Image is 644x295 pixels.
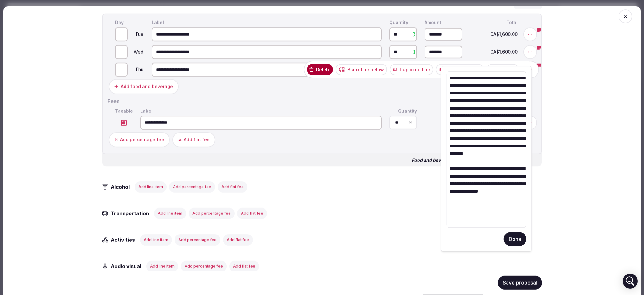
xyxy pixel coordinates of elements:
h3: Transportation [108,209,155,217]
button: Add percentage fee [169,181,215,192]
div: Quantity [388,107,418,114]
button: Duplicate line [390,64,433,75]
h3: Alcohol [108,183,136,190]
div: Amount [423,107,464,114]
button: Add flat fee [237,207,267,219]
button: Save proposal [498,276,542,290]
button: Add line item [135,181,167,192]
button: Add flat fee [223,234,253,245]
button: Add percentage fee [109,132,170,147]
button: Add percentage fee [181,260,227,272]
div: Label [150,19,383,26]
button: Add note [486,64,519,75]
div: Subtotal [423,83,464,90]
button: Add food and beverage [109,79,179,94]
div: Quantity [388,19,418,26]
div: Total [469,19,519,26]
button: Add flat fee [229,260,259,272]
h3: Audio visual [108,262,147,270]
button: Add flat fee [218,181,247,192]
div: Thu [129,67,144,72]
button: Add line item [146,260,178,272]
div: Add percentage fee [120,136,164,143]
span: % [408,120,413,125]
div: Amount [423,19,464,26]
div: Total fees [423,136,464,143]
button: Add percentage fee [175,234,220,245]
button: Delete [307,64,333,75]
button: Blank line below [336,64,387,75]
div: Add flat fee [184,136,210,143]
div: Taxable [114,107,134,114]
span: CA$1,600.00 [470,32,518,37]
h3: Activities [108,236,141,243]
button: Add line item [154,207,186,219]
button: Duplicate day 4 [436,64,484,75]
span: CA$1,600.00 [470,50,518,54]
button: Add percentage fee [189,207,235,219]
span: Food and beverage total [412,158,463,162]
button: Done [504,232,526,246]
div: Label [139,107,383,114]
div: Tue [129,32,144,37]
div: Day [114,19,145,26]
div: Wed [129,50,144,54]
div: Add food and beverage [121,83,173,90]
button: Add flat fee [172,132,215,147]
button: Add line item [140,234,172,245]
h2: Fees [108,98,536,105]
